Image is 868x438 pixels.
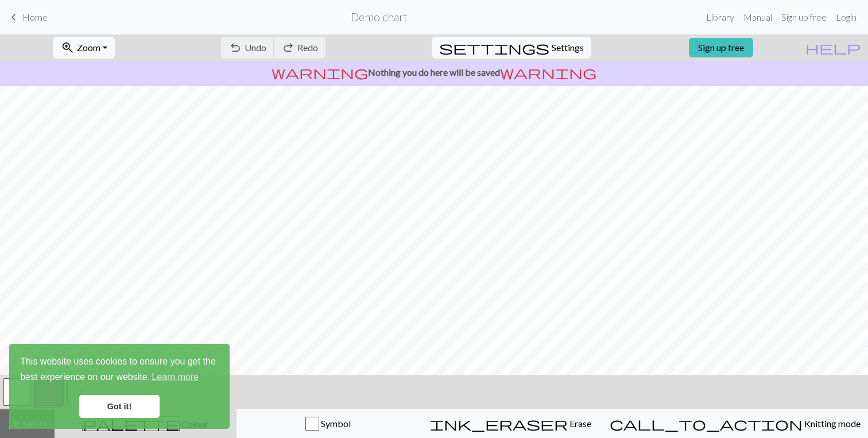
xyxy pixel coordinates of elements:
span: highlight_alt [7,416,21,432]
button: Knitting mode [602,409,868,438]
span: Home [22,11,48,22]
a: Login [831,6,861,29]
a: Manual [739,6,777,29]
span: Settings [552,41,584,55]
button: SettingsSettings [432,37,591,59]
p: Nothing you do here will be saved [5,65,863,79]
div: cookieconsent [9,344,230,429]
span: zoom_in [61,40,75,56]
a: Home [7,7,48,27]
a: learn more about cookies [150,369,200,386]
span: Knitting mode [803,418,861,429]
span: call_to_action [610,416,803,432]
span: This website uses cookies to ensure you get the best experience on our website. [20,355,219,386]
span: warning [272,64,368,80]
i: Settings [439,41,549,55]
button: Symbol [237,409,420,438]
h2: Demo chart [351,10,408,24]
span: keyboard_arrow_left [7,9,21,25]
span: Symbol [319,418,351,429]
a: Sign up free [777,6,831,29]
button: Erase [419,409,602,438]
a: Sign up free [689,38,753,57]
span: Erase [568,418,591,429]
a: dismiss cookie message [79,395,160,418]
span: Zoom [77,42,100,53]
span: ink_eraser [430,416,568,432]
a: Library [702,6,739,29]
span: warning [500,64,596,80]
span: help [805,40,861,56]
span: settings [439,40,549,56]
button: Zoom [53,37,115,59]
